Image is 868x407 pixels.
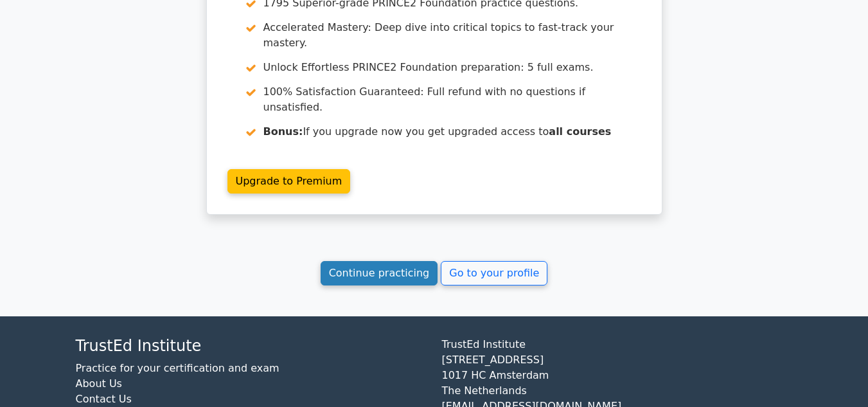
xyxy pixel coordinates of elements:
a: About Us [76,377,122,390]
a: Practice for your certification and exam [76,362,279,374]
a: Upgrade to Premium [227,169,351,194]
h4: TrustEd Institute [76,337,427,356]
a: Go to your profile [441,261,547,285]
a: Continue practicing [321,261,438,285]
a: Contact Us [76,393,132,405]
